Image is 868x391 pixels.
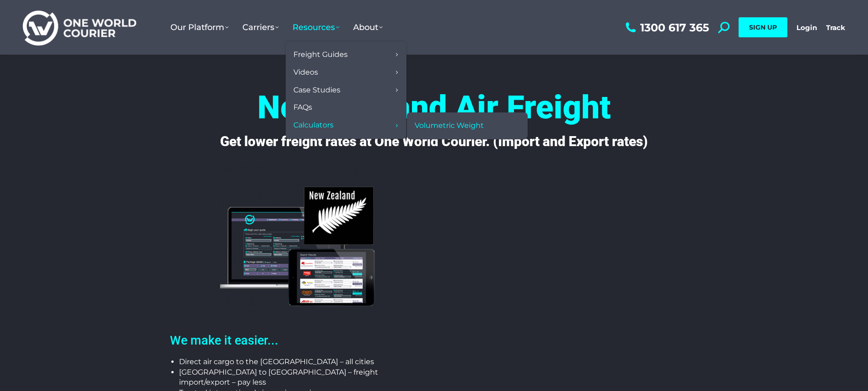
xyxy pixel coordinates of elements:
span: SIGN UP [749,23,777,31]
a: Videos [290,64,402,81]
span: Freight Guides [293,50,348,60]
a: Resources [286,13,346,41]
a: Freight Guides [290,46,402,64]
span: About [353,22,383,32]
span: Resources [293,22,339,32]
a: SIGN UP [739,17,787,37]
span: Volumetric Weight [415,121,484,131]
span: Videos [293,68,318,77]
a: FAQs [290,99,402,117]
li: [GEOGRAPHIC_DATA] to [GEOGRAPHIC_DATA] – freight import/export – pay less [179,367,430,388]
a: Track [826,23,845,32]
a: Volumetric Weight [411,117,523,135]
a: Calculators [290,117,402,134]
h2: We make it easier... [170,333,430,348]
img: One World Courier [23,9,136,46]
a: About [346,13,390,41]
span: Calculators [293,121,334,130]
span: Our Platform [170,22,229,32]
span: Case Studies [293,86,340,95]
a: Carriers [236,13,286,41]
a: Case Studies [290,81,402,99]
a: Our Platform [164,13,236,41]
li: Direct air cargo to the [GEOGRAPHIC_DATA] – all cities [179,357,430,367]
h4: Get lower freight rates at One World Courier. (Import and Export rates) [165,133,703,150]
a: 1300 617 365 [623,22,709,33]
a: Login [796,23,817,32]
img: nz-flag-owc-back-end-computer [220,164,380,324]
span: FAQs [293,103,312,112]
h4: New Zealand Air Freight [161,91,708,123]
span: Carriers [242,22,279,32]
